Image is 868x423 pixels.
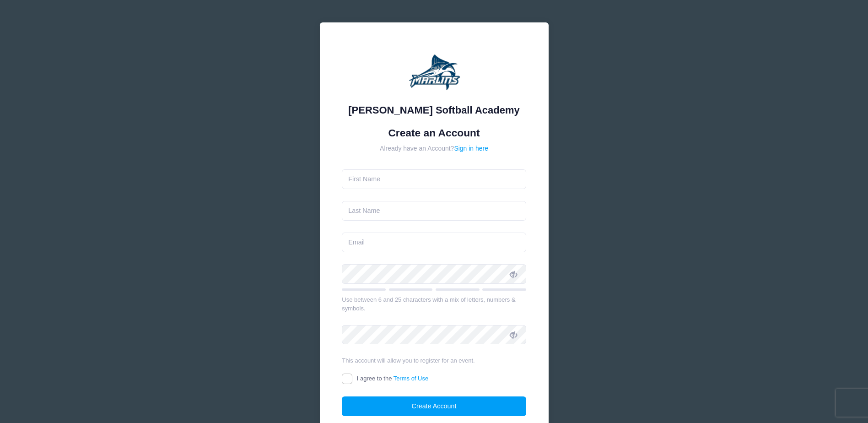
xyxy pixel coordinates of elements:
[394,375,429,382] a: Terms of Use
[342,356,526,365] div: This account will allow you to register for an event.
[342,374,352,384] input: I agree to theTerms of Use
[454,145,488,152] a: Sign in here
[342,103,526,118] div: [PERSON_NAME] Softball Academy
[342,396,526,416] button: Create Account
[407,45,462,100] img: Marlin Softball Academy
[342,169,526,189] input: First Name
[342,127,526,139] h1: Create an Account
[342,201,526,221] input: Last Name
[342,233,526,252] input: Email
[357,375,428,382] span: I agree to the
[342,144,526,153] div: Already have an Account?
[342,295,526,313] div: Use between 6 and 25 characters with a mix of letters, numbers & symbols.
